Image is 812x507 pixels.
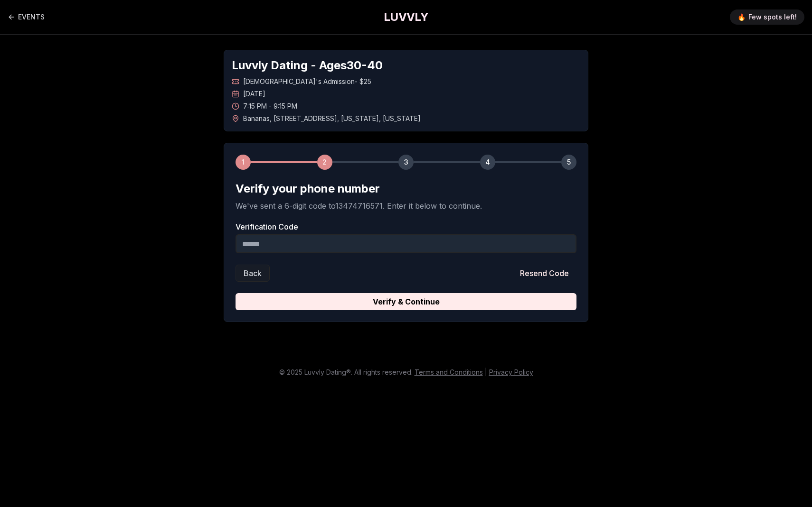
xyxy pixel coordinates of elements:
[489,368,533,376] a: Privacy Policy
[236,181,576,196] h2: Verify your phone number
[8,8,45,27] a: Back to events
[415,368,483,376] a: Terms and Conditions
[243,77,371,86] span: [DEMOGRAPHIC_DATA]'s Admission - $25
[480,155,495,170] div: 4
[512,265,576,282] button: Resend Code
[243,101,297,111] span: 7:15 PM - 9:15 PM
[317,155,332,170] div: 2
[748,12,797,22] span: Few spots left!
[236,223,576,230] label: Verification Code
[236,293,576,310] button: Verify & Continue
[485,368,487,376] span: |
[737,12,746,22] span: 🔥
[236,155,251,170] div: 1
[243,89,265,99] span: [DATE]
[398,155,414,170] div: 3
[236,200,576,212] p: We've sent a 6-digit code to 13474716571 . Enter it below to continue.
[561,155,576,170] div: 5
[232,58,580,73] h1: Luvvly Dating - Ages 30 - 40
[243,114,421,123] span: Bananas , [STREET_ADDRESS] , [US_STATE] , [US_STATE]
[384,9,428,25] a: LUVVLY
[236,265,270,282] button: Back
